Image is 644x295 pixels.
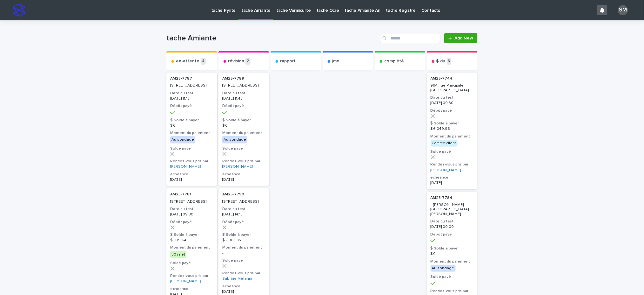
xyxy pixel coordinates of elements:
[170,251,186,258] div: 30 j net
[170,273,213,278] h3: Rendez-vous pris par
[222,165,253,169] a: [PERSON_NAME]
[431,265,456,272] div: Au sondage
[431,162,474,167] h3: Rendez-vous pris par
[431,289,474,294] h3: Rendez-vous pris par
[384,59,404,64] p: complété
[222,277,252,281] a: Sabrine Metahni
[431,76,474,81] p: AM25-7744
[431,108,474,113] h3: Dépôt payé
[245,58,251,65] p: 2
[618,5,628,15] div: SM
[222,251,265,256] p: -
[176,59,199,64] p: en-attente
[332,59,339,64] p: jmo
[170,238,213,242] p: $ 1,179.64
[222,91,265,96] h3: Date du test
[222,159,265,164] h3: Rendez-vous pris par
[431,140,458,147] div: Compte client
[170,261,213,266] h3: Solde payé
[431,219,474,224] h3: Date du test
[170,118,213,123] h3: $ Solde à payer
[222,192,265,197] p: AM25-7790
[222,212,265,217] p: [DATE] 14:15
[170,91,213,96] h3: Date du test
[431,134,474,139] h3: Moment du paiement
[222,238,265,242] p: $ 2,083.35
[228,59,244,64] p: révision
[170,178,213,182] p: [DATE]
[427,73,478,189] a: AM25-7744 994, rue Principale, [GEOGRAPHIC_DATA]Date du test[DATE] 09:30Dépôt payé$ Solde à payer...
[170,103,213,109] h3: Dépôt payé
[170,220,213,225] h3: Dépôt payé
[218,73,269,186] a: AM25-7789 [STREET_ADDRESS]Date du test[DATE] 11:45Dépôt payé$ Solde à payer$ 0Moment du paiementA...
[222,258,265,263] h3: Solde payé
[436,59,446,64] p: $ du
[170,96,213,101] p: [DATE] 11:15
[222,103,265,109] h3: Dépôt payé
[222,290,265,294] p: [DATE]
[222,118,265,123] h3: $ Solde à payer
[431,252,474,256] p: $ 0
[166,73,217,186] a: AM25-7787 [STREET_ADDRESS]Date du test[DATE] 11:15Dépôt payé$ Solde à payer$ 0Moment du paiementA...
[166,34,378,43] h1: tache Amiante
[170,83,213,88] p: [STREET_ADDRESS]
[222,146,265,151] h3: Solde payé
[170,130,213,136] h3: Moment du paiement
[431,274,474,279] h3: Solde payé
[431,121,474,126] h3: $ Solde à payer
[222,232,265,237] h3: $ Solde à payer
[222,220,265,225] h3: Dépôt payé
[170,245,213,250] h3: Moment du paiement
[170,212,213,217] p: [DATE] 09:30
[431,127,474,131] p: $ 6,049.98
[431,259,474,264] h3: Moment du paiement
[280,59,296,64] p: rapport
[431,246,474,251] h3: $ Solde à payer
[170,192,213,197] p: AM25-7781
[170,207,213,212] h3: Date du test
[222,83,265,88] p: [STREET_ADDRESS]
[431,101,474,105] p: [DATE] 09:30
[222,178,265,182] p: [DATE]
[170,165,201,169] a: [PERSON_NAME]
[431,83,474,93] p: 994, rue Principale, [GEOGRAPHIC_DATA]
[170,279,201,284] a: [PERSON_NAME]
[170,159,213,164] h3: Rendez-vous pris par
[431,175,474,180] h3: echeance
[380,33,440,43] input: Search
[201,58,206,65] p: 4
[447,58,452,65] p: 3
[170,76,213,81] p: AM25-7787
[431,95,474,100] h3: Date du test
[222,271,265,276] h3: Rendez-vous pris par
[222,136,247,143] div: Au sondage
[431,203,474,216] p: , [PERSON_NAME], [GEOGRAPHIC_DATA][PERSON_NAME]
[455,36,473,40] span: Add New
[431,149,474,154] h3: Solde payé
[222,96,265,101] p: [DATE] 11:45
[431,168,461,172] a: [PERSON_NAME]
[222,207,265,212] h3: Date du test
[170,136,195,143] div: Au sondage
[170,172,213,177] h3: echeance
[444,33,478,43] a: Add New
[431,225,474,229] p: [DATE] 00:00
[170,146,213,151] h3: Solde payé
[222,172,265,177] h3: echeance
[170,286,213,291] h3: echeance
[431,232,474,237] h3: Dépôt payé
[431,181,474,185] p: [DATE]
[222,130,265,136] h3: Moment du paiement
[222,123,265,128] p: $ 0
[431,196,474,200] p: AM25-7784
[222,245,265,250] h3: Moment du paiement
[222,76,265,81] p: AM25-7789
[170,200,213,204] p: [STREET_ADDRESS]
[170,232,213,237] h3: $ Solde à payer
[222,284,265,289] h3: echeance
[170,123,213,128] p: $ 0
